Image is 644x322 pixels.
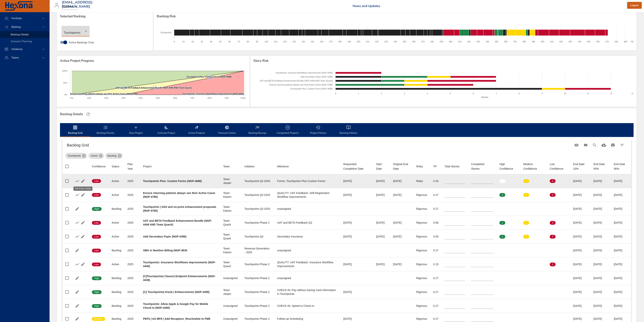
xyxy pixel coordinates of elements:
[523,162,544,171] div: Sort
[88,154,100,158] span: Active
[393,162,410,171] div: Sort
[596,40,599,43] text: 460
[467,40,471,43] text: 320
[353,4,380,8] a: News and Updates
[105,153,123,159] div: Backlog
[471,162,493,171] div: Completed Stories
[127,162,137,171] div: Sort
[338,40,342,43] text: 180
[473,92,474,95] text: 6
[631,40,634,43] text: 500
[60,14,150,18] span: Selected Backlog
[343,162,370,171] span: Requested Completion Date
[357,40,360,43] text: 200
[160,31,171,34] text: Touchpoints
[499,162,517,171] div: High Confidence
[499,221,505,225] span: 1
[416,164,423,169] div: Sort
[499,179,505,183] span: 0
[564,92,566,95] text: 10
[614,162,628,171] div: End Date 90%
[112,193,121,197] div: Active
[594,221,608,225] div: [DATE]
[532,40,535,43] text: 390
[416,207,427,211] div: Rigorous
[433,164,438,169] span: TP
[496,92,497,95] text: 7
[471,162,493,171] div: Sort
[550,162,567,171] span: Low Confidence
[433,164,437,169] div: TP
[223,247,238,254] div: Team Kaizen
[301,40,305,43] text: 140
[594,193,608,197] div: [DATE]
[343,235,370,238] div: [DATE]
[277,248,337,252] div: unassigned
[92,235,101,238] span: Low
[8,47,26,51] span: Initiatives
[80,192,86,198] button: Edit Project Details
[499,235,505,238] span: 2
[343,179,370,183] div: [DATE]
[416,248,427,252] div: Rigorous
[599,141,608,150] button: Download CSV
[74,275,80,281] button: Edit Project Details
[116,87,192,89] text: UAT and BETA Feedback Enhancement Bundle (NGP-4446 AND Team Quack)
[416,179,427,183] div: Risky
[11,33,29,36] span: Backlog Details
[614,207,628,211] div: [DATE]
[244,164,255,169] div: Sort
[219,40,221,43] text: 50
[247,40,249,43] text: 80
[614,40,618,43] text: 480
[143,219,212,226] b: UAT and BETA Feedback Enhancement Bundle (NGP-4446 AND Team Quack)
[376,221,387,225] div: [DATE]
[85,111,91,117] button: Refresh Page
[88,153,104,159] div: Active
[376,193,387,197] div: [DATE]
[614,221,628,225] div: [DATE]
[376,162,387,171] div: Start Date
[573,221,587,225] div: [DATE]
[74,261,80,267] button: Show Burnup
[292,40,296,43] text: 130
[183,93,244,95] text: Touchpoints: Insurance Workflows Improvements (NGP-4445)
[404,92,405,95] text: 3
[277,179,337,183] div: Forms: Touchpoints Plus Custom Forms
[74,178,80,184] button: Show Burnup
[421,40,424,43] text: 270
[210,40,212,43] text: 40
[445,164,460,169] div: Total Stories
[69,40,94,44] span: Active Backlogs Only
[523,235,529,238] span: 1
[80,234,86,239] button: Edit Project Details
[244,247,271,254] div: Revenue Generation - 2025
[143,164,217,169] span: Project
[127,179,137,183] div: 2025
[143,164,152,169] div: Project
[190,97,195,99] text: 70%
[320,40,323,43] text: 160
[244,125,270,135] span: Backlog Burnup
[277,191,337,199] div: QUALITY: UAT Feedback: Self-Registration Workflow Improvements
[67,142,572,148] h6: Backlog Grid
[416,221,427,225] div: Rigorous
[393,193,410,197] div: [DATE]
[112,235,121,238] div: Active
[343,193,370,197] div: [DATE]
[74,192,80,198] button: Show Burnup
[572,141,581,150] button: Standard Views
[74,206,80,212] button: Edit Project Details
[74,234,80,239] button: Show Burnup
[381,92,382,95] text: 2
[499,162,517,171] div: Sort
[486,40,489,43] text: 340
[499,193,505,197] span: 3
[127,248,137,252] div: 2025
[104,97,108,99] text: 20%
[433,207,438,211] div: 0.27
[523,162,544,171] div: Medium Confidence
[223,219,238,226] div: Team Quack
